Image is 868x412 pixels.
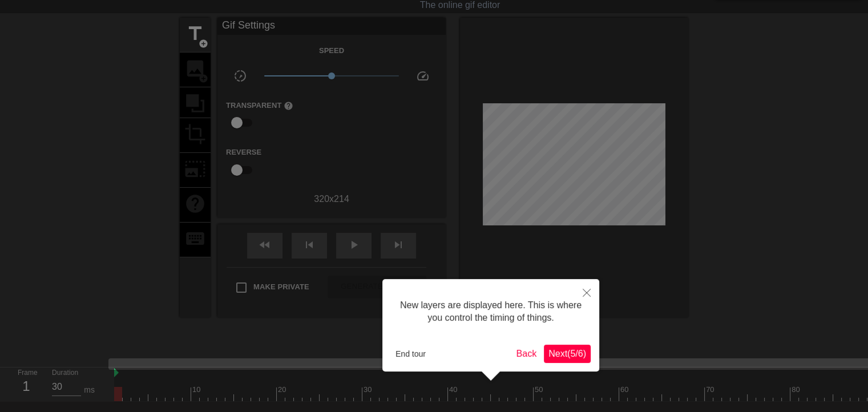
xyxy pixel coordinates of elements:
span: Next ( 5 / 6 ) [548,349,586,358]
button: Next [544,345,591,363]
button: End tour [391,345,430,362]
button: Close [574,279,599,305]
button: Back [512,345,542,363]
div: New layers are displayed here. This is where you control the timing of things. [391,288,591,336]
